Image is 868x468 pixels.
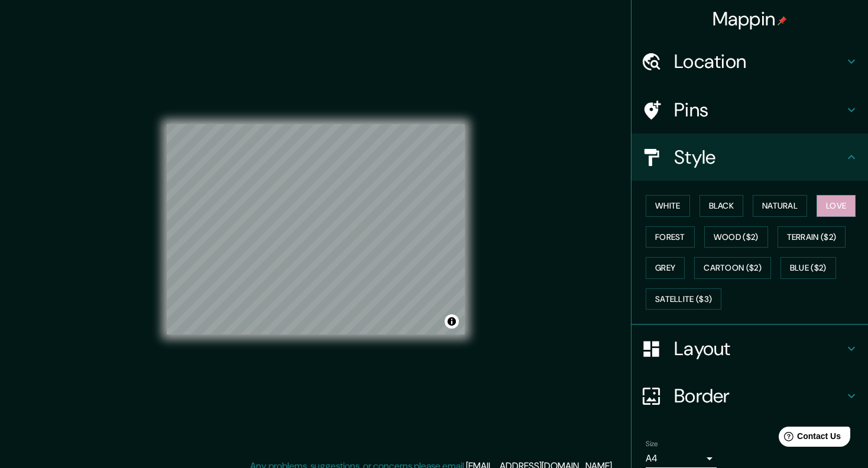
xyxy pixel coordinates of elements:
[712,7,788,31] h4: Mappin
[674,384,844,408] h4: Border
[646,257,685,279] button: Grey
[646,288,721,310] button: Satellite ($3)
[167,124,465,334] canvas: Map
[631,372,868,420] div: Border
[778,16,787,25] img: pin-icon.png
[445,314,459,329] button: Toggle attribution
[631,86,868,134] div: Pins
[631,325,868,372] div: Layout
[631,134,868,181] div: Style
[704,226,768,248] button: Wood ($2)
[646,439,658,449] label: Size
[674,145,844,169] h4: Style
[780,257,836,279] button: Blue ($2)
[646,195,690,217] button: White
[817,195,856,217] button: Love
[646,226,695,248] button: Forest
[674,50,844,73] h4: Location
[646,449,717,468] div: A4
[674,98,844,122] h4: Pins
[674,337,844,360] h4: Layout
[699,195,744,217] button: Black
[753,195,807,217] button: Natural
[694,257,771,279] button: Cartoon ($2)
[778,226,846,248] button: Terrain ($2)
[631,38,868,85] div: Location
[763,422,855,455] iframe: Help widget launcher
